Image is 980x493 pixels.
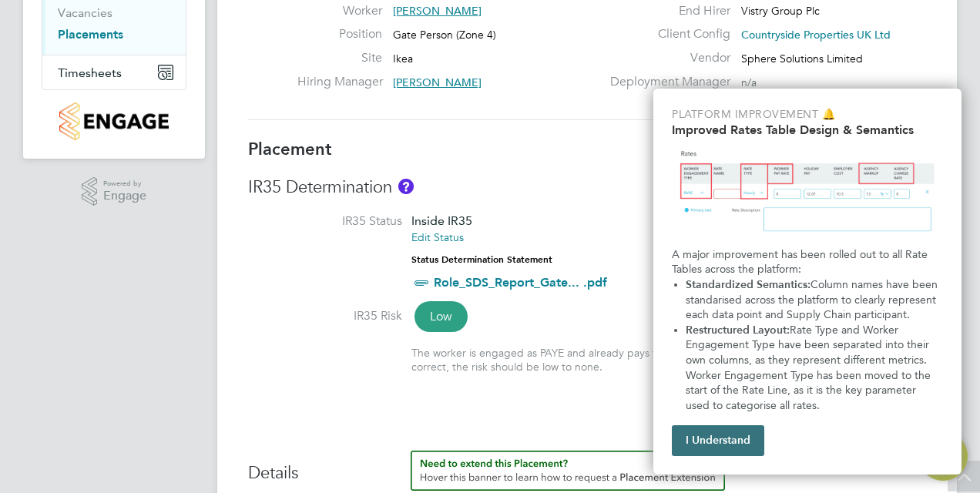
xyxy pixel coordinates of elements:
[103,177,146,190] span: Powered by
[672,425,764,456] button: I Understand
[411,451,725,491] button: How to extend a Placement?
[741,28,891,42] span: Countryside Properties UK Ltd
[398,179,414,194] button: About IR35
[393,75,482,89] span: [PERSON_NAME]
[393,4,482,18] span: [PERSON_NAME]
[686,324,790,337] strong: Restructured Layout:
[248,308,402,324] label: IR35 Risk
[741,75,757,89] span: n/a
[686,324,934,412] span: Rate Type and Worker Engagement Type have been separated into their own columns, as they represen...
[248,139,332,159] b: Placement
[58,5,112,20] a: Vacancies
[59,102,168,140] img: countryside-properties-logo-retina.png
[601,26,730,42] label: Client Config
[393,52,413,65] span: Ikea
[248,213,402,230] label: IR35 Status
[653,89,962,475] div: Improved Rate Table Semantics
[411,346,926,374] div: The worker is engaged as PAYE and already pays taxes at source. If all the submitted documentatio...
[686,278,811,291] strong: Standardized Semantics:
[297,26,382,42] label: Position
[672,107,943,122] p: Platform Improvement 🔔
[414,301,468,332] span: Low
[741,52,863,65] span: Sphere Solutions Limited
[411,230,464,244] a: Edit Status
[248,451,926,485] h3: Details
[672,122,943,137] h2: Improved Rates Table Design & Semantics
[434,275,607,290] a: Role_SDS_Report_Gate... .pdf
[411,254,552,265] strong: Status Determination Statement
[297,50,382,66] label: Site
[672,247,943,277] p: A major improvement has been rolled out to all Rate Tables across the platform:
[103,189,146,203] span: Engage
[58,27,123,42] a: Placements
[297,3,382,19] label: Worker
[58,65,122,80] span: Timesheets
[672,143,943,241] img: Updated Rates Table Design & Semantics
[601,3,730,19] label: End Hirer
[411,213,472,228] span: Inside IR35
[297,74,382,90] label: Hiring Manager
[601,74,730,90] label: Deployment Manager
[741,4,820,18] span: Vistry Group Plc
[248,176,926,199] h3: IR35 Determination
[393,28,496,42] span: Gate Person (Zone 4)
[601,50,730,66] label: Vendor
[42,102,186,140] a: Go to home page
[686,278,941,321] span: Column names have been standarised across the platform to clearly represent each data point and S...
